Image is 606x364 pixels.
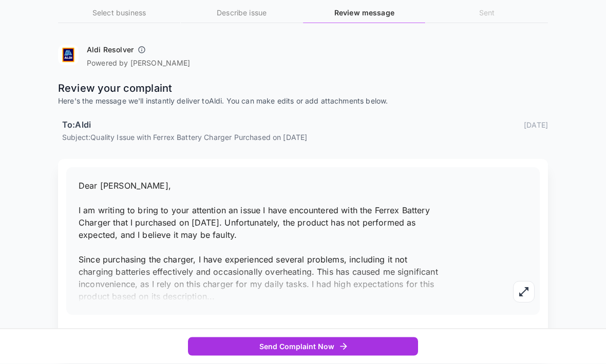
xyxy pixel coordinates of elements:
[426,8,548,19] h6: Sent
[207,292,215,302] span: ...
[79,181,438,302] span: Dear [PERSON_NAME], I am writing to bring to your attention an issue I have encountered with the ...
[87,58,191,69] p: Powered by [PERSON_NAME]
[58,45,79,66] img: Aldi
[188,337,418,356] button: Send Complaint Now
[62,119,91,132] h6: To: Aldi
[58,96,548,107] p: Here's the message we'll instantly deliver to Aldi . You can make edits or add attachments below.
[303,8,425,19] h6: Review message
[66,326,136,347] button: Add Detail
[181,8,303,19] h6: Describe issue
[136,326,237,347] button: Upload Attachment
[58,8,180,19] h6: Select business
[58,81,548,96] p: Review your complaint
[524,120,548,131] p: [DATE]
[62,132,548,143] p: Subject: Quality Issue with Ferrex Battery Charger Purchased on [DATE]
[87,45,134,55] h6: Aldi Resolver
